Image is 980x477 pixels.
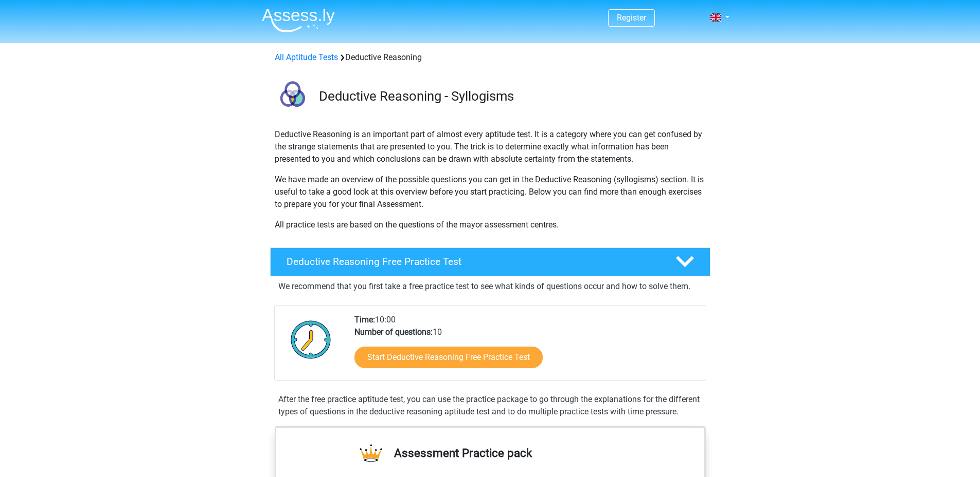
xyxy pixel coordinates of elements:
h3: Deductive Reasoning - Syllogisms [319,88,702,104]
div: 10:00 10 [347,314,705,380]
p: We have made an overview of the possible questions you can get in the Deductive Reasoning (syllog... [275,174,706,211]
a: Register [617,13,646,23]
div: Deductive Reasoning [271,51,710,64]
img: deductive reasoning [271,76,314,120]
p: We recommend that you first take a free practice test to see what kinds of questions occur and ho... [278,280,702,293]
b: Time: [354,315,375,325]
img: Clock [285,314,337,365]
a: Start Deductive Reasoning Free Practice Test [354,347,543,368]
a: All Aptitude Tests [275,52,338,62]
a: Deductive Reasoning Free Practice Test [266,247,715,276]
p: Deductive Reasoning is an important part of almost every aptitude test. It is a category where yo... [275,128,706,165]
img: Assessly [262,8,335,32]
div: After the free practice aptitude test, you can use the practice package to go through the explana... [274,393,706,418]
h4: Deductive Reasoning Free Practice Test [287,256,659,268]
b: Number of questions: [354,327,433,337]
p: All practice tests are based on the questions of the mayor assessment centres. [275,219,706,231]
